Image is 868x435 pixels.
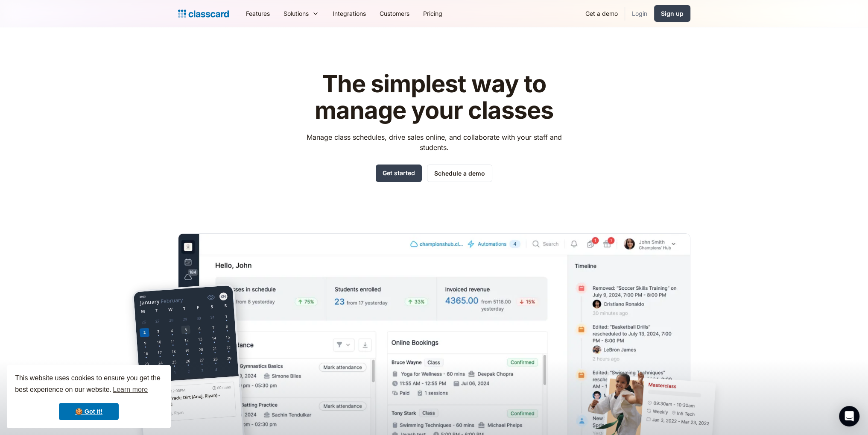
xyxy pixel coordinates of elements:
[283,9,309,18] div: Solutions
[111,383,149,396] a: learn more about cookies
[654,5,690,22] a: Sign up
[661,9,684,18] div: Sign up
[7,365,171,428] div: cookieconsent
[239,4,277,23] a: Features
[376,165,422,182] a: Get started
[277,4,326,23] div: Solutions
[178,8,229,20] a: home
[579,4,625,23] a: Get a demo
[15,373,163,396] span: This website uses cookies to ensure you get the best experience on our website.
[839,406,859,426] div: Open Intercom Messenger
[427,165,492,182] a: Schedule a demo
[416,4,449,23] a: Pricing
[59,403,119,420] a: dismiss cookie message
[298,132,570,153] p: Manage class schedules, drive sales online, and collaborate with your staff and students.
[326,4,373,23] a: Integrations
[373,4,416,23] a: Customers
[625,4,654,23] a: Login
[298,71,570,123] h1: The simplest way to manage your classes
